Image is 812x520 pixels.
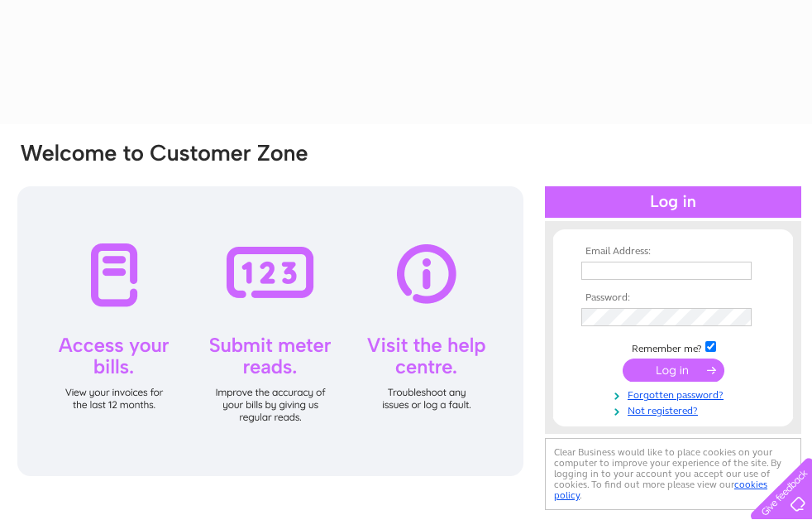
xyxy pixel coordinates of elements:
div: Clear Business would like to place cookies on your computer to improve your experience of the sit... [545,438,801,510]
td: Remember me? [577,339,769,355]
a: Not registered? [581,402,769,417]
input: Submit [623,359,724,382]
th: Email Address: [577,246,769,258]
a: Forgotten password? [581,386,769,402]
th: Password: [577,292,769,304]
a: cookies policy [554,479,767,501]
